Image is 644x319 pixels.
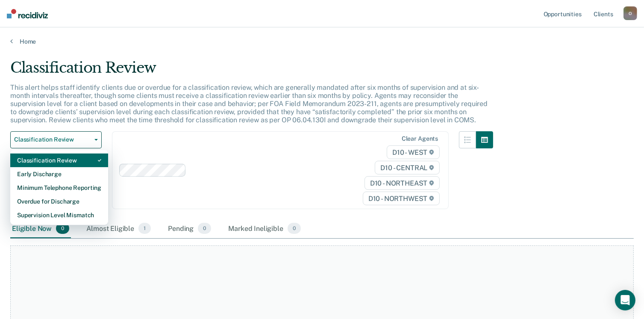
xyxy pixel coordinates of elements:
img: Recidiviz [7,9,48,18]
span: D10 - NORTHEAST [365,176,440,190]
div: Overdue for Discharge [17,195,101,208]
div: Classification Review [10,59,493,83]
span: 0 [198,223,211,234]
span: 1 [138,223,151,234]
div: Supervision Level Mismatch [17,208,101,222]
span: 0 [288,223,301,234]
div: Open Intercom Messenger [615,290,635,310]
div: Almost Eligible1 [85,219,153,238]
span: Classification Review [14,136,91,143]
div: Clear agents [402,135,438,142]
div: Early Discharge [17,167,101,181]
a: Home [10,38,634,45]
button: O [623,6,637,20]
div: Classification Review [17,154,101,167]
div: Eligible Now0 [10,219,71,238]
span: D10 - CENTRAL [375,161,440,174]
div: Marked Ineligible0 [226,219,303,238]
button: Classification Review [10,131,102,148]
div: Pending0 [166,219,213,238]
p: This alert helps staff identify clients due or overdue for a classification review, which are gen... [10,83,488,124]
div: Minimum Telephone Reporting [17,181,101,195]
span: 0 [56,223,69,234]
span: D10 - WEST [387,145,440,159]
span: D10 - NORTHWEST [363,192,440,205]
